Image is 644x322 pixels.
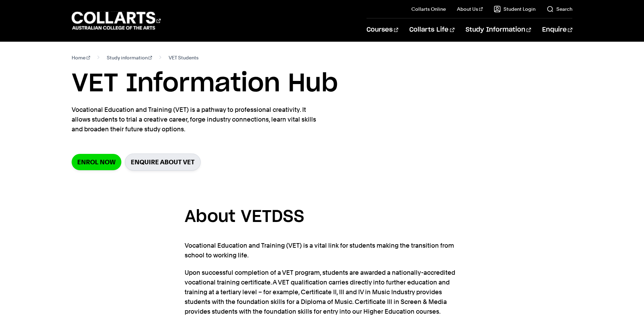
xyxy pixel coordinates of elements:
[169,53,199,63] span: VET Students
[494,6,536,13] a: Student Login
[72,154,121,170] a: Enrol Now
[411,6,446,13] a: Collarts Online
[409,18,454,41] a: Collarts Life
[542,18,572,41] a: Enquire
[72,53,90,63] a: Home
[185,204,459,231] h3: About VETDSS
[125,154,201,171] a: Enquire about VET
[72,105,325,134] p: Vocational Education and Training (VET) is a pathway to professional creativity. It allows studen...
[457,6,483,13] a: About Us
[72,11,161,31] div: Go to homepage
[107,53,152,63] a: Study information
[367,18,398,41] a: Courses
[185,241,459,260] p: Vocational Education and Training (VET) is a vital link for students making the transition from s...
[185,268,459,316] p: Upon successful completion of a VET program, students are awarded a nationally-accredited vocatio...
[547,6,572,13] a: Search
[72,68,572,99] h1: VET Information Hub
[466,18,531,41] a: Study Information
